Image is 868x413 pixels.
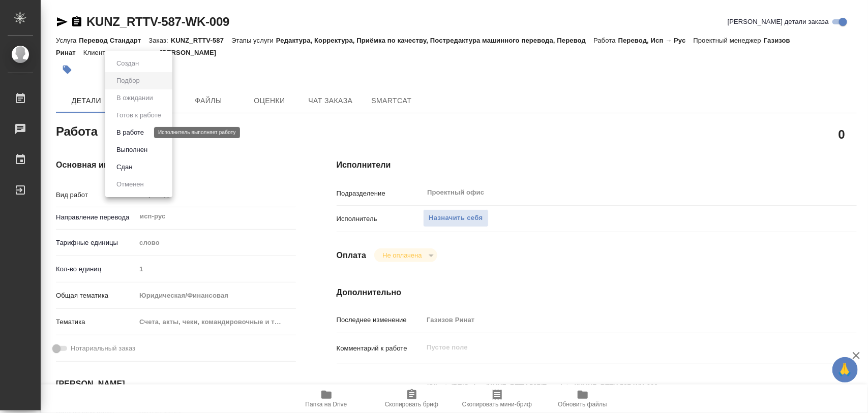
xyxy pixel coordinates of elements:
button: Выполнен [113,144,151,155]
button: Подбор [113,75,143,86]
button: Готов к работе [113,110,164,121]
button: Отменен [113,179,147,190]
button: Создан [113,58,142,69]
button: В ожидании [113,92,156,104]
button: Сдан [113,162,135,173]
button: В работе [113,127,147,138]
